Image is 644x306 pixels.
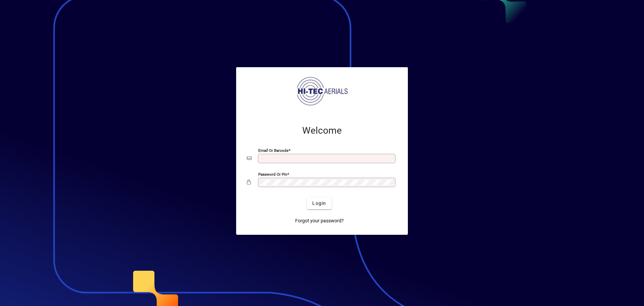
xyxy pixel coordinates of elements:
mat-label: Password or Pin [258,172,287,177]
button: Login [307,197,331,209]
h2: Welcome [247,125,397,136]
span: Login [312,200,326,207]
span: Forgot your password? [295,217,344,224]
mat-label: Email or Barcode [258,148,288,153]
a: Forgot your password? [292,215,346,227]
